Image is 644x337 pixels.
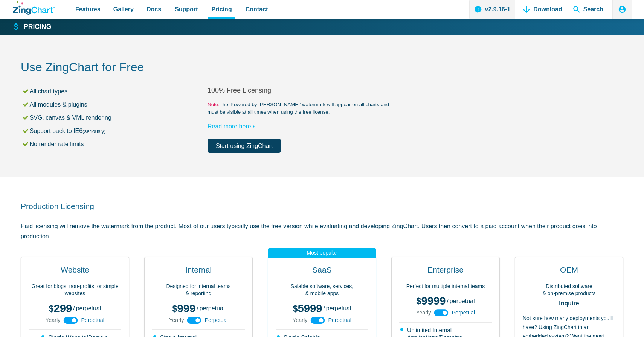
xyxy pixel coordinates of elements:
[172,302,196,314] span: 999
[29,283,121,297] p: Great for blogs, non-profits, or simple websites
[200,305,225,311] span: perpetual
[208,101,394,116] small: The 'Powered by [PERSON_NAME]' watermark will appear on all charts and must be visible at all tim...
[152,283,245,297] p: Designed for internal teams & reporting
[416,295,446,307] span: 9999
[293,302,322,314] span: 5999
[175,4,198,14] span: Support
[22,126,208,136] li: Support back to IE6
[13,23,51,32] a: Pricing
[76,305,101,311] span: perpetual
[276,265,368,279] h2: SaaS
[208,102,220,107] span: Note:
[75,4,101,14] span: Features
[416,310,431,315] span: Yearly
[276,283,368,297] p: Salable software, services, & mobile apps
[293,317,307,323] span: Yearly
[323,305,325,311] span: /
[211,4,232,14] span: Pricing
[399,283,492,290] p: Perfect for multiple internal teams
[81,317,104,323] span: Perpetual
[22,113,208,123] li: SVG, canvas & VML rendering
[169,317,184,323] span: Yearly
[73,305,75,311] span: /
[113,4,134,14] span: Gallery
[523,283,615,297] p: Distributed software & on-premise products
[21,221,623,241] p: Paid licensing will remove the watermark from the product. Most of our users typically use the fr...
[328,317,351,323] span: Perpetual
[29,265,121,279] h2: Website
[399,265,492,279] h2: Enterprise
[22,139,208,149] li: No render rate limits
[523,265,615,279] h2: OEM
[24,24,51,30] strong: Pricing
[204,317,228,323] span: Perpetual
[208,86,394,95] h2: 100% Free Licensing
[326,305,351,311] span: perpetual
[46,317,60,323] span: Yearly
[22,86,208,96] li: All chart types
[21,201,623,211] h2: Production Licensing
[197,305,198,311] span: /
[447,298,448,304] span: /
[152,265,245,279] h2: Internal
[208,139,281,153] a: Start using ZingChart
[450,298,475,304] span: perpetual
[147,4,161,14] span: Docs
[22,99,208,110] li: All modules & plugins
[523,300,615,307] strong: Inquire
[82,128,105,134] small: (seriously)
[21,59,623,76] h2: Use ZingChart for Free
[13,1,55,15] a: ZingChart Logo. Click to return to the homepage
[246,4,268,14] span: Contact
[49,302,72,314] span: 299
[452,310,475,315] span: Perpetual
[208,123,258,130] a: Read more here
